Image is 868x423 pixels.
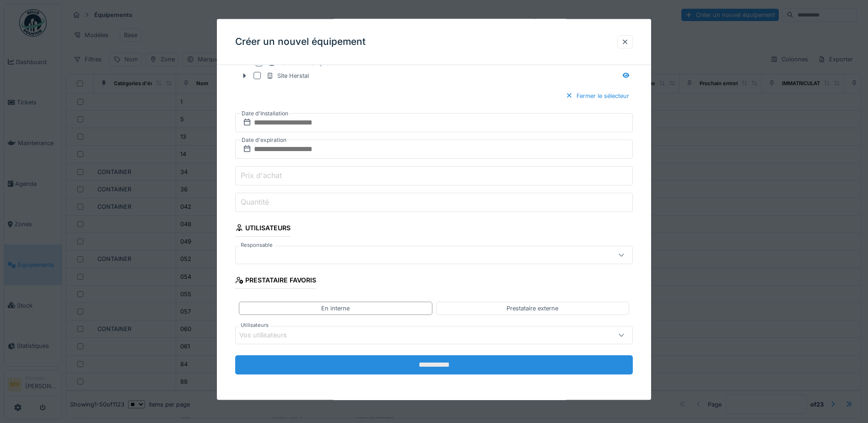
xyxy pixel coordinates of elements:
[268,58,329,67] div: Parc informatique
[507,304,558,313] div: Prestataire externe
[239,196,271,207] label: Quantité
[235,273,316,288] div: Prestataire favoris
[321,304,350,313] div: En interne
[241,135,287,145] label: Date d'expiration
[235,221,291,236] div: Utilisateurs
[239,241,275,249] label: Responsable
[562,89,633,102] div: Fermer le sélecteur
[239,330,300,340] div: Vos utilisateurs
[239,321,270,329] label: Utilisateurs
[235,36,366,48] h3: Créer un nouvel équipement
[239,170,284,181] label: Prix d'achat
[241,108,289,118] label: Date d'Installation
[266,71,309,80] div: Site Herstal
